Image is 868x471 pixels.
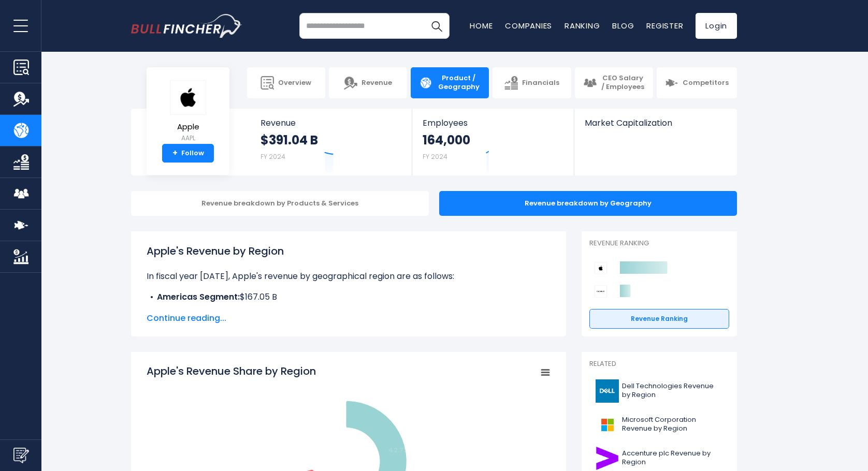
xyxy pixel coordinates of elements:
img: bullfincher logo [131,14,242,38]
strong: 164,000 [423,132,470,148]
a: Revenue [329,67,407,98]
small: FY 2024 [261,152,285,161]
img: Sony Group Corporation competitors logo [595,285,607,298]
tspan: Apple's Revenue Share by Region [147,364,316,378]
span: Accenture plc Revenue by Region [622,449,723,467]
b: Europe Segment: [157,303,229,315]
a: Register [646,20,683,31]
a: +Follow [162,144,214,163]
p: In fiscal year [DATE], Apple's revenue by geographical region are as follows: [147,270,551,283]
li: $101.33 B [147,303,551,316]
span: Revenue [361,79,392,87]
b: Americas Segment: [157,291,240,303]
p: Revenue Ranking [589,239,729,248]
a: Overview [247,67,325,98]
a: Apple AAPL [169,80,207,144]
img: Apple competitors logo [595,262,607,274]
small: AAPL [170,134,206,143]
a: Ranking [565,20,600,31]
button: Search [424,13,450,39]
a: Revenue $391.04 B FY 2024 [250,109,412,175]
span: Financials [522,79,559,87]
text: 17.12 % [278,450,300,460]
a: Financials [493,67,571,98]
li: $167.05 B [147,291,551,303]
span: CEO Salary / Employees [601,74,645,92]
span: Microsoft Corporation Revenue by Region [622,416,723,433]
a: Employees 164,000 FY 2024 [412,109,573,175]
a: CEO Salary / Employees [575,67,653,98]
strong: $391.04 B [261,132,318,148]
a: Go to homepage [131,14,242,38]
div: Revenue breakdown by Geography [439,191,737,216]
a: Market Capitalization [574,109,736,145]
span: Apple [170,123,206,131]
text: 7.84 % [322,404,345,414]
a: Companies [505,20,552,31]
span: Product / Geography [437,74,481,92]
text: 6.41 % [300,415,322,425]
span: Continue reading... [147,312,551,325]
span: Overview [278,79,311,87]
a: Login [696,13,737,39]
small: FY 2024 [423,152,447,161]
a: Home [470,20,493,31]
a: Product / Geography [411,67,489,98]
span: Dell Technologies Revenue by Region [622,382,723,400]
a: Dell Technologies Revenue by Region [589,377,729,405]
h1: Apple's Revenue by Region [147,243,551,259]
a: Blog [612,20,634,31]
span: Competitors [683,79,729,87]
a: Competitors [657,67,737,98]
a: Microsoft Corporation Revenue by Region [589,410,729,439]
strong: + [172,149,178,158]
span: Employees [423,118,563,128]
span: Revenue [261,118,402,128]
text: 42.72 % [388,445,415,455]
div: Revenue breakdown by Products & Services [131,191,429,216]
span: Market Capitalization [585,118,726,128]
img: DELL logo [596,379,619,403]
a: Revenue Ranking [589,309,729,329]
img: ACN logo [596,447,619,470]
p: Related [589,360,729,369]
img: MSFT logo [596,413,619,436]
